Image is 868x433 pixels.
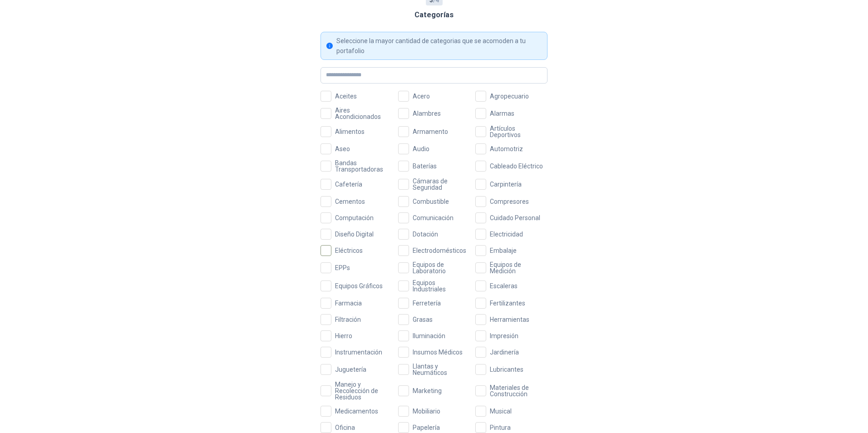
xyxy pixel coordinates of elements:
span: Embalaje [486,247,520,254]
span: Insumos Médicos [409,349,466,355]
span: Diseño Digital [331,231,377,237]
span: Comunicación [409,215,457,221]
span: Alambres [409,110,444,117]
span: Dotación [409,231,442,237]
span: Equipos Industriales [409,280,470,292]
div: Seleccione la mayor cantidad de categorias que se acomoden a tu portafolio [336,36,542,56]
span: Aseo [331,146,354,152]
span: Cuidado Personal [486,215,544,221]
span: Llantas y Neumáticos [409,363,470,376]
span: Computación [331,215,377,221]
span: Alarmas [486,110,518,117]
span: Equipos Gráficos [331,283,386,289]
span: Combustible [409,198,453,205]
span: Equipos de Medición [486,261,547,274]
span: Cementos [331,198,369,205]
span: Electricidad [486,231,527,237]
span: Equipos de Laboratorio [409,261,470,274]
span: Marketing [409,388,445,394]
span: Cámaras de Seguridad [409,178,470,191]
span: Acero [409,93,434,99]
span: Hierro [331,333,356,339]
span: Agropecuario [486,93,533,99]
span: Cafetería [331,181,366,187]
span: Aires Acondicionados [331,107,393,120]
span: Medicamentos [331,408,382,414]
span: Lubricantes [486,366,527,373]
span: Audio [409,146,433,152]
span: Musical [486,408,515,414]
span: Materiales de Construcción [486,384,547,397]
span: Armamento [409,128,452,135]
span: Farmacia [331,300,365,306]
span: EPPs [331,265,354,271]
span: Grasas [409,316,436,323]
span: Mobiliario [409,408,444,414]
span: Papelería [409,424,444,431]
span: info-circle [326,43,333,49]
span: Pintura [486,424,514,431]
span: Alimentos [331,128,368,135]
span: Herramientas [486,316,533,323]
span: Electrodomésticos [409,247,470,254]
span: Aceites [331,93,360,99]
span: Fertilizantes [486,300,529,306]
span: Ferretería [409,300,444,306]
h3: Categorías [414,9,454,21]
span: Instrumentación [331,349,386,355]
span: Oficina [331,424,359,431]
span: Bandas Transportadoras [331,160,393,172]
span: Carpintería [486,181,525,187]
span: Impresión [486,333,522,339]
span: Jardinería [486,349,523,355]
span: Escaleras [486,283,521,289]
span: Baterías [409,163,440,169]
span: Artículos Deportivos [486,125,547,138]
span: Juguetería [331,366,370,373]
span: Automotriz [486,146,527,152]
span: Eléctricos [331,247,366,254]
span: Cableado Eléctrico [486,163,547,169]
span: Compresores [486,198,533,205]
span: Iluminación [409,333,449,339]
span: Filtración [331,316,365,323]
span: Manejo y Recolección de Residuos [331,381,393,400]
